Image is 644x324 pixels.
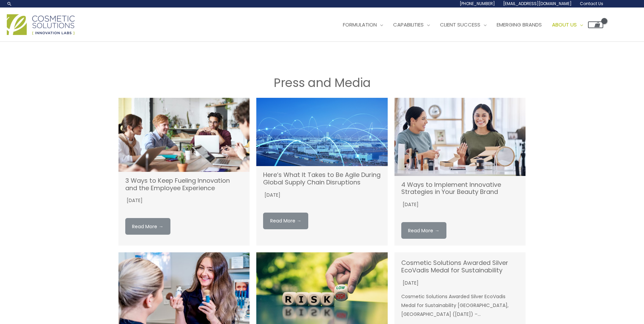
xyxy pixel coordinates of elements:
[401,222,446,239] a: Read More →
[492,15,547,35] a: Emerging Brands
[7,1,12,6] a: Search icon link
[333,15,603,35] nav: Site Navigation
[338,15,388,35] a: Formulation
[503,1,572,6] span: [EMAIL_ADDRESS][DOMAIN_NAME]
[125,176,230,192] a: 3 Ways to Keep Fueling Innovation and the Employee Experience
[393,21,424,28] span: Capabilities
[7,14,75,35] img: Cosmetic Solutions Logo
[263,170,381,186] a: Here’s What It Takes to Be Agile During Global Supply Chain Disruptions
[343,21,377,28] span: Formulation
[118,74,526,91] h1: Press and Media
[552,21,577,28] span: About Us
[435,15,492,35] a: Client Success
[125,197,143,204] time: [DATE]
[401,258,508,274] a: Cosmetic Solutions Awarded Silver EcoVadis Medal for Sustainability
[580,1,603,6] span: Contact Us
[401,180,501,196] a: 4 Ways to Implement Innovative Strategies in Your Beauty Brand
[125,218,170,235] a: Read More →
[263,213,308,229] a: Read More →
[401,201,419,209] time: [DATE]
[401,279,419,287] time: [DATE]
[497,21,542,28] span: Emerging Brands
[588,21,603,28] a: View Shopping Cart, empty
[460,1,495,6] span: [PHONE_NUMBER]
[118,98,250,172] img: 3 Ways to Keep Fueling Innovation and the Employee Experience
[388,15,435,35] a: Capabilities
[263,191,280,199] time: [DATE]
[401,292,519,319] p: Cosmetic Solutions Awarded Silver EcoVadis Medal for Sustainability [GEOGRAPHIC_DATA], [GEOGRAPHI...
[440,21,480,28] span: Client Success
[547,15,588,35] a: About Us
